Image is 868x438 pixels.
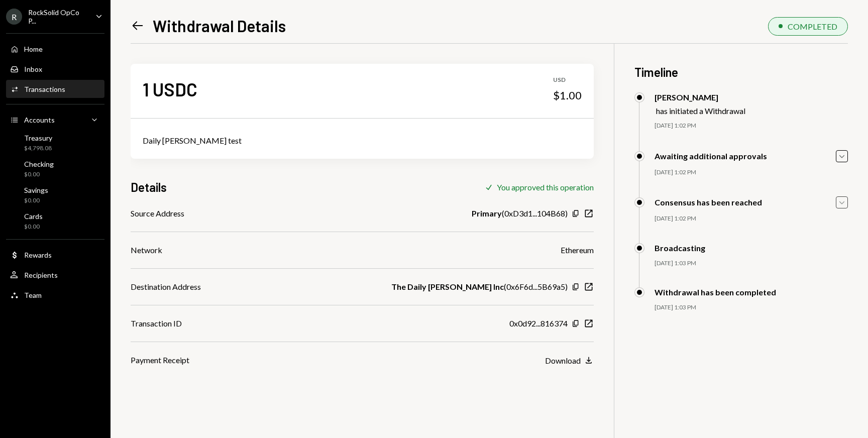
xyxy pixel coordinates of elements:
[655,92,745,102] div: [PERSON_NAME]
[655,287,776,297] div: Withdrawal has been completed
[553,88,582,102] div: $1.00
[28,8,87,25] div: RockSolid OpCo P...
[655,259,848,268] div: [DATE] 1:03 PM
[391,281,504,293] b: The Daily [PERSON_NAME] Inc
[143,78,197,100] div: 1 USDC
[655,151,767,161] div: Awaiting additional approvals
[655,122,848,130] div: [DATE] 1:02 PM
[131,207,184,220] div: Source Address
[6,209,104,233] a: Cards$0.00
[24,291,42,299] div: Team
[655,243,705,253] div: Broadcasting
[143,135,582,147] div: Daily [PERSON_NAME] test
[634,64,848,80] h3: Timeline
[153,16,286,36] h1: Withdrawal Details
[131,281,201,293] div: Destination Address
[6,9,22,25] div: R
[6,111,104,129] a: Accounts
[545,356,581,365] div: Download
[497,182,594,192] div: You approved this operation
[391,281,568,293] div: ( 0x6F6d...5B69a5 )
[472,207,502,220] b: Primary
[24,271,58,279] div: Recipients
[24,196,48,205] div: $0.00
[131,354,189,366] div: Payment Receipt
[6,246,104,264] a: Rewards
[131,317,182,330] div: Transaction ID
[655,214,848,223] div: [DATE] 1:02 PM
[655,168,848,177] div: [DATE] 1:02 PM
[6,60,104,78] a: Inbox
[24,134,52,142] div: Treasury
[131,244,162,256] div: Network
[655,197,762,207] div: Consensus has been reached
[24,170,54,179] div: $0.00
[24,160,54,168] div: Checking
[6,40,104,58] a: Home
[6,131,104,155] a: Treasury$4,798.08
[655,303,848,312] div: [DATE] 1:03 PM
[24,212,43,221] div: Cards
[24,116,55,124] div: Accounts
[24,251,52,259] div: Rewards
[6,157,104,181] a: Checking$0.00
[24,186,48,194] div: Savings
[472,207,568,220] div: ( 0xD3d1...104B68 )
[509,317,568,330] div: 0x0d92...816374
[656,106,745,116] div: has initiated a Withdrawal
[24,223,43,231] div: $0.00
[131,179,167,195] h3: Details
[24,65,42,73] div: Inbox
[545,355,594,366] button: Download
[6,183,104,207] a: Savings$0.00
[553,76,582,84] div: USD
[6,266,104,284] a: Recipients
[24,144,52,153] div: $4,798.08
[24,85,65,93] div: Transactions
[788,22,837,31] div: COMPLETED
[24,45,43,53] div: Home
[6,80,104,98] a: Transactions
[561,244,594,256] div: Ethereum
[6,286,104,304] a: Team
